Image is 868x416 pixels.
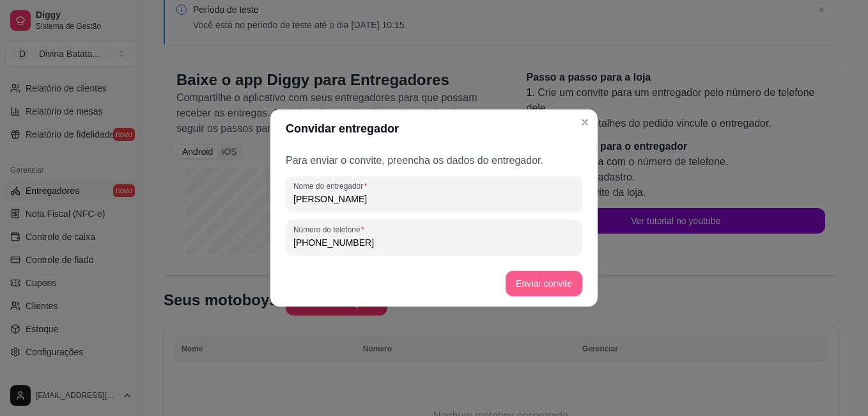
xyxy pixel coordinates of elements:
[506,271,582,296] button: Enviar convite
[293,193,575,205] input: Nome do entregador
[270,109,598,148] header: Convidar entregador
[575,112,595,132] button: Close
[293,236,575,249] input: Número do telefone
[286,153,582,168] p: Para enviar o convite, preencha os dados do entregador.
[293,180,371,191] label: Nome do entregador
[293,224,369,235] label: Número do telefone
